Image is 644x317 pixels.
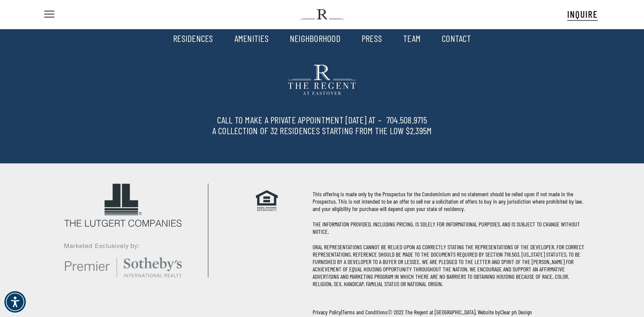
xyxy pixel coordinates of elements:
a: AMENITIES [234,33,269,44]
p: | © 2022 The Regent at [GEOGRAPHIC_DATA]. Website by [313,308,587,316]
p: THE INFORMATION PROVIDED, INCLUDING PRICING, IS SOLELY FOR INFORMATIONAL PURPOSES, AND IS SUBJECT... [313,220,587,235]
span: Call to Make a Private Appointment [DATE] at – [6,115,638,126]
p: This offering is made only by the Prospectus for the Condominium and no statement should be relie... [313,190,587,212]
div: Accessibility Menu [4,291,26,313]
a: Terms and Conditions [342,308,387,316]
a: PRESS [362,33,382,44]
a: 704.508.9715 [386,114,427,125]
img: The Regent [300,9,343,19]
a: NEIGHBORHOOD [290,33,340,44]
span: INQUIRE [567,8,598,20]
a: INQUIRE [567,8,598,21]
p: ORAL REPRESENTATIONS CANNOT BE RELIED UPON AS CORRECTLY STATING THE REPRESENTATIONS OF THE DEVELO... [313,243,587,287]
a: TEAM [403,33,421,44]
a: RESIDENCES [173,33,213,44]
a: CONTACT [442,33,471,44]
a: Navigation Menu [43,11,54,18]
a: Privacy Policy [313,308,341,316]
a: Clear ph Design [500,308,532,316]
span: A Collection of 32 Residences Starting From the Low $2.395M [6,126,638,135]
